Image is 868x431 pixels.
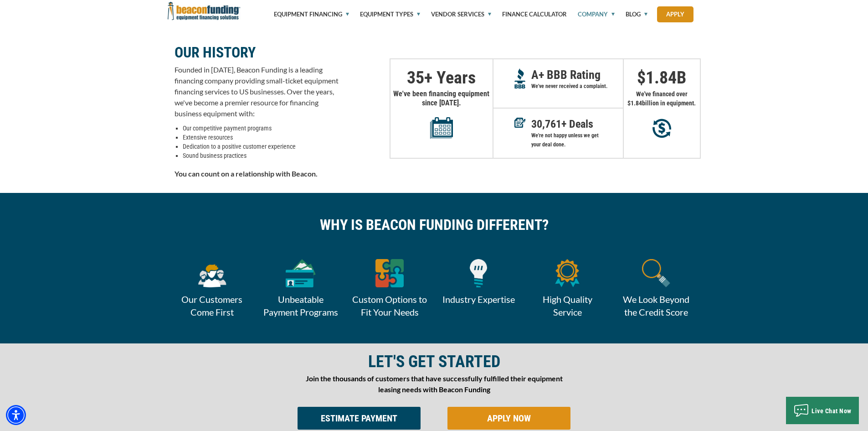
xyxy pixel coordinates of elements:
p: WHY IS BEACON FUNDING DIFFERENT? [175,220,694,229]
span: 35 [407,68,424,88]
span: 1.84 [631,99,642,107]
img: Unbeatable Payment Programs [286,259,316,287]
p: LET'S GET STARTED [305,357,563,366]
p: Our Customers Come First [168,293,257,318]
img: Millions in equipment purchases [652,119,671,138]
p: We've been financing equipment since [DATE]. [390,89,493,139]
img: Beacon Funding Corporation [168,2,241,20]
p: Industry Expertise [434,293,523,306]
img: Deals in Equipment Financing [514,118,526,128]
p: Unbeatable Payment Programs [257,293,345,318]
p: + Deals [531,119,623,129]
li: Extensive resources [183,133,339,142]
div: Accessibility Menu [6,405,26,425]
a: Apply [657,6,693,22]
p: Custom Options to Fit Your Needs [345,293,434,318]
strong: You can count on a relationship with Beacon. [175,169,318,178]
button: Live Chat Now [786,397,859,424]
a: Beacon Funding Corporation [168,7,241,14]
p: A+ BBB Rating [531,70,623,79]
li: Our competitive payment programs [183,124,339,133]
p: Founded in [DATE], Beacon Funding is a leading financing company providing small-ticket equipment... [175,64,339,119]
p: We've financed over $ billion in equipment. [624,89,700,108]
input: Button [447,407,570,430]
img: Industry Expertise [470,259,487,287]
img: We Look Beyond the Credit Score [642,259,670,287]
img: High Quality Service [555,259,580,287]
span: Live Chat Now [812,407,852,415]
p: + Years [390,73,493,82]
p: We're not happy unless we get your deal done. [531,131,623,149]
p: Join the thousands of customers that have successfully fulfilled their equipment leasing needs wi... [305,373,563,395]
p: $ B [624,73,700,82]
p: We Look Beyond the Credit Score [612,293,701,318]
img: Our Customers Come First [197,259,227,287]
p: High Quality Service [523,293,612,318]
span: 30,761 [531,118,561,130]
img: Custom Options to Fit Your Needs [375,259,404,287]
p: We've never received a complaint. [531,82,623,91]
img: A+ Reputation BBB [514,68,526,88]
li: Dedication to a positive customer experience [183,142,339,151]
p: OUR HISTORY [175,47,339,58]
img: Years in equipment financing [430,117,453,139]
li: Sound business practices [183,151,339,160]
span: 1.84 [646,68,677,88]
input: Button [298,407,421,430]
